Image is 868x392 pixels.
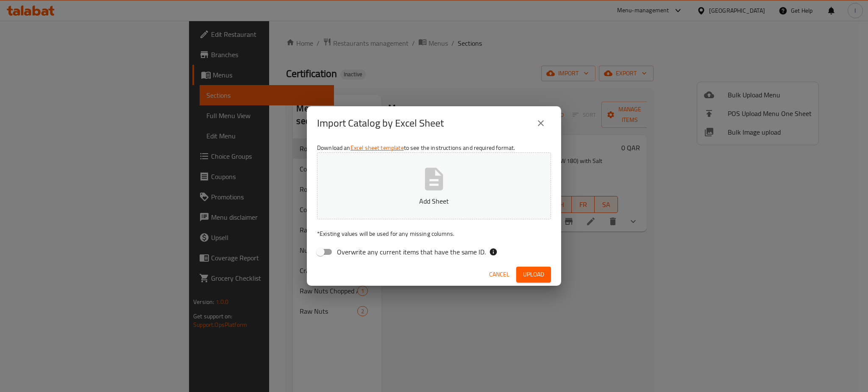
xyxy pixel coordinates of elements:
[531,113,551,133] button: close
[516,267,551,282] button: Upload
[523,269,544,280] span: Upload
[317,229,551,238] p: Existing values will be used for any missing columns.
[337,247,486,257] span: Overwrite any current items that have the same ID.
[317,116,444,130] h2: Import Catalog by Excel Sheet
[486,267,513,282] button: Cancel
[489,248,498,256] svg: If the overwrite option isn't selected, then the items that match an existing ID will be ignored ...
[307,140,561,263] div: Download an to see the instructions and required format.
[330,196,538,206] p: Add Sheet
[351,142,404,153] a: Excel sheet template
[489,269,509,280] span: Cancel
[317,152,551,219] button: Add Sheet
